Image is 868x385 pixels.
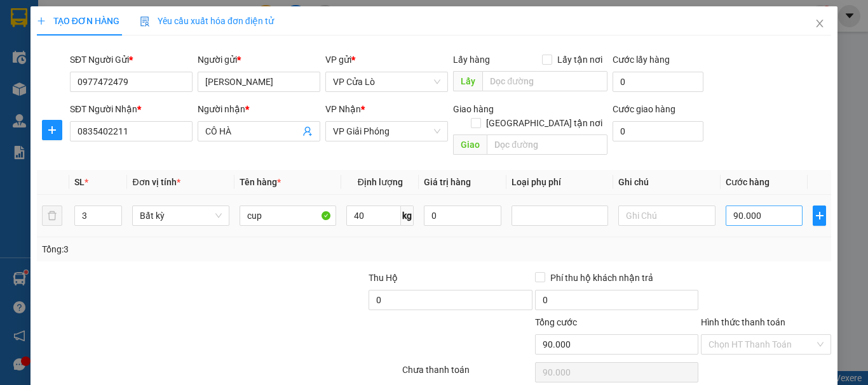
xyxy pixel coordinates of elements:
span: Giao hàng [453,104,494,114]
span: Giao [453,134,487,155]
span: [GEOGRAPHIC_DATA] tận nơi [481,116,607,130]
div: Tổng: 3 [42,242,336,256]
span: Lấy tận nơi [552,53,607,67]
span: plus [813,211,825,221]
button: delete [42,206,62,226]
span: Tên hàng [240,177,281,187]
input: Dọc đường [482,71,607,91]
span: Định lượng [358,177,403,187]
span: SL [74,177,85,187]
div: Người gửi [198,53,320,67]
div: SĐT Người Gửi [70,53,193,67]
input: Cước giao hàng [613,121,703,141]
span: Lấy [453,71,482,91]
span: Đơn vị tính [132,177,180,187]
button: Close [802,6,837,42]
input: Dọc đường [487,134,607,155]
b: GỬI : VP Cửa Lò [16,92,141,113]
img: logo.jpg [16,16,79,79]
span: user-add [302,126,313,136]
label: Cước lấy hàng [613,55,670,65]
input: Ghi Chú [618,206,715,226]
input: 0 [424,206,501,226]
div: Chưa thanh toán [401,363,534,385]
span: Bất kỳ [140,206,221,225]
div: VP gửi [325,53,448,67]
input: VD: Bàn, Ghế [240,206,336,226]
div: SĐT Người Nhận [70,102,193,116]
span: VP Nhận [325,104,361,114]
input: Cước lấy hàng [613,72,703,92]
th: Ghi chú [613,170,720,195]
span: Phí thu hộ khách nhận trả [545,271,658,285]
span: close [815,18,825,29]
span: Thu Hộ [369,273,398,283]
span: TẠO ĐƠN HÀNG [37,16,119,26]
label: Cước giao hàng [613,104,675,114]
button: plus [813,206,826,226]
div: Người nhận [198,102,320,116]
span: Cước hàng [726,177,770,187]
li: Hotline: 02386655777, 02462925925, 0944789456 [119,47,531,63]
label: Hình thức thanh toán [701,317,785,327]
th: Loại phụ phí [506,170,613,195]
span: VP Cửa Lò [333,72,440,91]
span: Lấy hàng [453,55,490,65]
span: VP Giải Phóng [333,122,440,141]
span: Giá trị hàng [424,177,471,187]
span: Tổng cước [535,317,577,327]
li: [PERSON_NAME], [PERSON_NAME] [119,31,531,47]
button: plus [42,120,62,140]
span: plus [37,16,46,25]
img: icon [140,16,150,27]
span: Yêu cầu xuất hóa đơn điện tử [140,16,274,26]
span: kg [401,206,414,226]
span: plus [43,125,62,135]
